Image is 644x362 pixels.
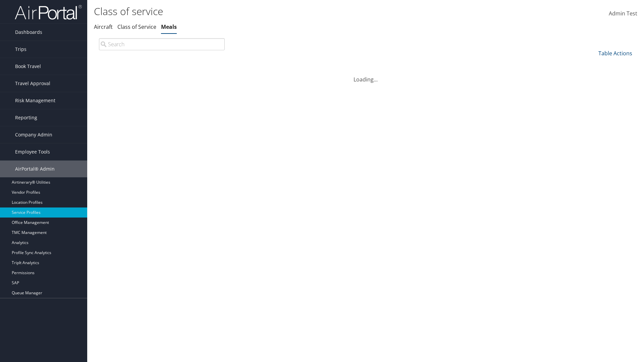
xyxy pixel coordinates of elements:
div: Loading... [94,67,637,83]
span: Reporting [15,109,37,126]
span: Company Admin [15,126,52,143]
span: Travel Approval [15,75,50,92]
input: Search [99,38,225,50]
span: Employee Tools [15,143,50,160]
span: AirPortal® Admin [15,161,55,177]
span: Admin Test [609,10,637,17]
a: Meals [161,23,177,31]
a: Aircraft [94,23,113,31]
a: Class of Service [117,23,156,31]
h1: Class of service [94,4,456,18]
a: Admin Test [609,3,637,24]
img: airportal-logo.png [15,4,82,20]
a: Table Actions [598,50,632,57]
span: Dashboards [15,24,42,41]
span: Risk Management [15,92,55,109]
span: Book Travel [15,58,41,75]
span: Trips [15,41,26,58]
